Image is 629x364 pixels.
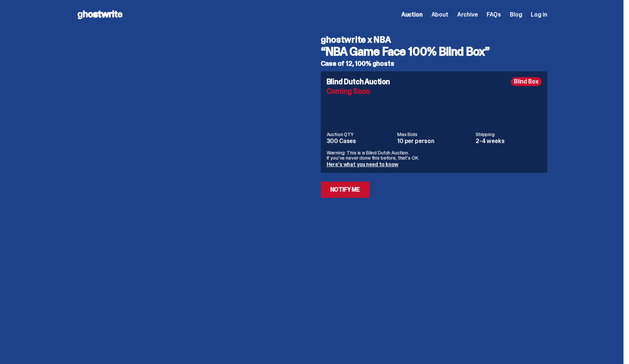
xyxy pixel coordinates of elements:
h4: ghostwrite x NBA [321,35,547,44]
dd: 2-4 weeks [476,138,541,144]
p: Warning: This is a Blind Dutch Auction. If you’ve never done this before, that’s OK. [327,150,541,160]
a: Archive [457,12,478,18]
a: Auction [401,12,423,18]
h4: Blind Dutch Auction [327,78,390,85]
div: Coming Soon [327,88,541,95]
h3: “NBA Game Face 100% Blind Box” [321,46,547,57]
a: Log in [531,12,547,18]
div: Blind Box [511,77,541,86]
a: Blog [510,12,522,18]
dt: Max Bids [397,132,471,137]
dd: 10 per person [397,138,471,144]
dt: Shipping [476,132,541,137]
a: FAQs [487,12,501,18]
h5: Case of 12, 100% ghosts [321,60,547,67]
a: About [431,12,448,18]
dd: 300 Cases [327,138,393,144]
a: Notify Me [321,182,370,198]
dt: Auction QTY [327,132,393,137]
a: Here's what you need to know [327,161,398,168]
